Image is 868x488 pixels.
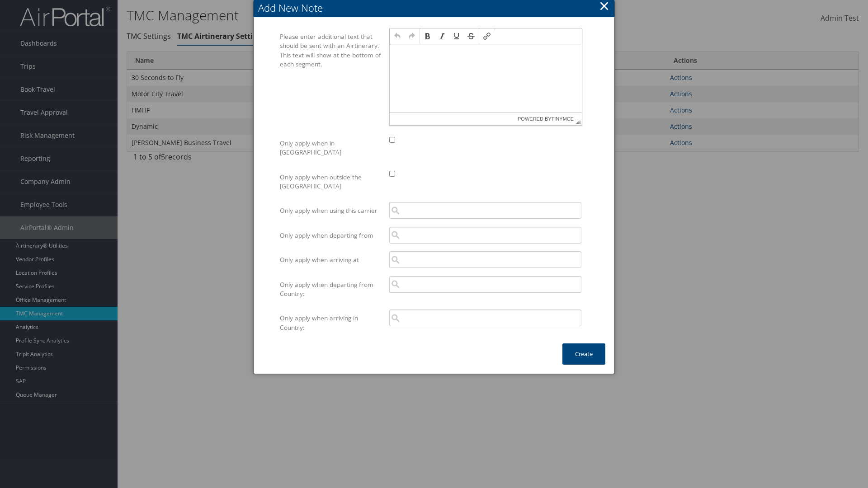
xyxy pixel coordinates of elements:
button: Create [562,343,605,365]
div: Redo [405,29,419,43]
div: Italic [435,29,449,43]
label: Please enter additional text that should be sent with an Airtinerary. This text will show at the ... [280,28,382,73]
span: Powered by [518,113,574,125]
a: tinymce [552,116,574,122]
label: Only apply when in [GEOGRAPHIC_DATA] [280,135,382,161]
div: Bold [421,29,434,43]
div: Add New Note [258,1,614,15]
label: Only apply when arriving in Country: [280,310,382,336]
div: Insert/edit link [480,29,494,43]
div: Strikethrough [464,29,478,43]
label: Only apply when using this carrier [280,202,382,219]
label: Only apply when arriving at [280,251,382,268]
iframe: Rich Text Area. Press ALT-F9 for menu. Press ALT-F10 for toolbar. Press ALT-0 for help [390,44,582,112]
label: Only apply when outside the [GEOGRAPHIC_DATA] [280,169,382,195]
label: Only apply when departing from Country: [280,276,382,303]
div: Undo [391,29,404,43]
div: Underline [450,29,463,43]
label: Only apply when departing from [280,227,382,244]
